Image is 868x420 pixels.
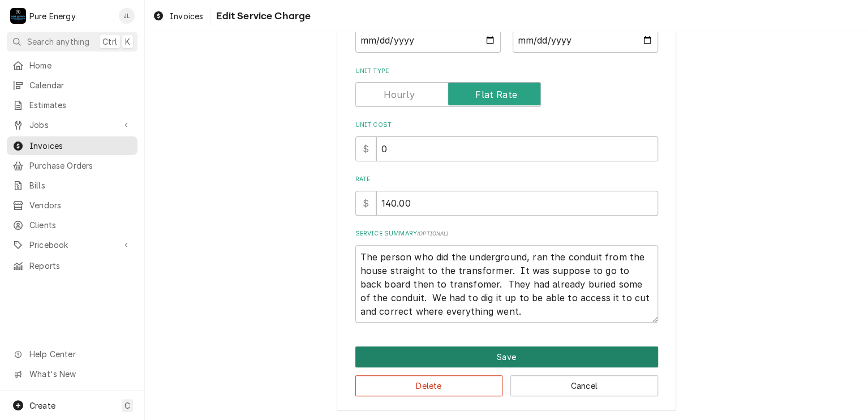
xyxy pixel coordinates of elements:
div: $ [355,136,376,161]
span: Edit Service Charge [213,8,311,24]
button: Cancel [510,375,658,396]
label: Unit Cost [355,121,658,130]
label: Unit Type [355,67,658,76]
label: Rate [355,175,658,184]
a: Bills [7,176,137,195]
button: Delete [355,375,503,396]
div: Button Group Row [355,367,658,396]
div: Unit Type [355,67,658,107]
span: Create [29,401,55,410]
span: Jobs [29,119,115,131]
a: Go to Jobs [7,115,137,134]
div: [object Object] [355,175,658,215]
span: Clients [29,219,132,231]
span: Estimates [29,99,132,111]
span: ( optional ) [417,230,449,237]
span: Search anything [27,36,89,48]
span: C [124,400,130,412]
div: Button Group [355,346,658,396]
div: Unit Cost [355,121,658,161]
div: P [10,8,26,24]
span: What's New [29,368,131,380]
span: Ctrl [102,36,117,48]
a: Vendors [7,196,137,215]
span: Vendors [29,199,132,211]
a: Go to What's New [7,365,137,383]
a: Go to Pricebook [7,235,137,254]
textarea: The person who did the underground, ran the conduit from the house straight to the transformer. I... [355,245,658,323]
a: Reports [7,256,137,275]
div: Start Date [355,12,501,53]
div: JL [119,8,135,24]
span: Calendar [29,79,132,91]
a: Go to Help Center [7,345,137,363]
div: Pure Energy's Avatar [10,8,26,24]
button: Search anythingCtrlK [7,32,137,52]
a: Invoices [7,136,137,155]
div: Service Summary [355,229,658,323]
div: $ [355,191,376,216]
a: Clients [7,216,137,234]
div: Pure Energy [29,10,76,22]
label: Service Summary [355,229,658,238]
input: yyyy-mm-dd [513,28,658,53]
a: Estimates [7,96,137,114]
a: Invoices [148,7,208,25]
div: Button Group Row [355,346,658,367]
a: Purchase Orders [7,156,137,175]
span: Help Center [29,348,131,360]
a: Calendar [7,76,137,95]
span: Home [29,59,132,71]
span: Purchase Orders [29,160,132,172]
span: Pricebook [29,239,115,251]
span: Bills [29,179,132,191]
span: Reports [29,260,132,272]
a: Home [7,56,137,75]
button: Save [355,346,658,367]
span: Invoices [170,10,203,22]
input: yyyy-mm-dd [355,28,501,53]
div: End Date [513,12,658,53]
div: James Linnenkamp's Avatar [119,8,135,24]
span: K [125,36,130,48]
span: Invoices [29,140,132,152]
